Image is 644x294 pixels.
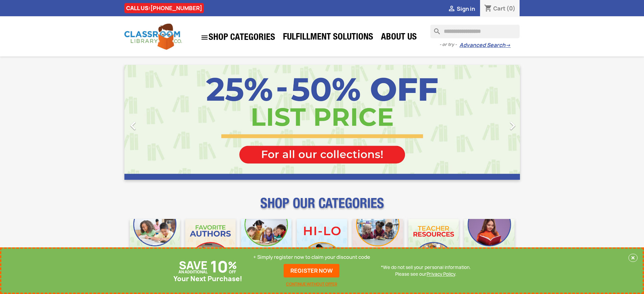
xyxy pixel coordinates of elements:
i: search [430,25,438,33]
ul: Carousel container [124,65,520,180]
img: CLC_HiLo_Mobile.jpg [297,219,347,269]
i:  [125,117,142,134]
span: Sign in [457,5,475,13]
a: Fulfillment Solutions [280,31,377,45]
img: CLC_Phonics_And_Decodables_Mobile.jpg [241,219,291,269]
input: Search [430,25,520,38]
a: [PHONE_NUMBER] [150,4,202,12]
img: CLC_Fiction_Nonfiction_Mobile.jpg [353,219,403,269]
a: Next [460,65,520,180]
a: Previous [124,65,184,180]
i: shopping_cart [484,5,492,13]
img: Classroom Library Company [124,24,182,50]
a: Advanced Search→ [459,42,510,49]
span: (0) [506,5,516,12]
img: CLC_Bulk_Mobile.jpg [130,219,180,269]
a: About Us [378,31,420,45]
p: SHOP OUR CATEGORIES [124,201,520,214]
i:  [200,33,209,42]
img: CLC_Dyslexia_Mobile.jpg [464,219,515,269]
a:  Sign in [448,5,475,13]
span: - or try - [439,41,459,48]
span: → [505,42,510,49]
i:  [504,117,521,134]
img: CLC_Teacher_Resources_Mobile.jpg [408,219,459,269]
a: SHOP CATEGORIES [197,30,279,45]
span: Cart [493,5,505,12]
img: CLC_Favorite_Authors_Mobile.jpg [185,219,236,269]
i:  [448,5,456,13]
div: CALL US: [124,3,204,13]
